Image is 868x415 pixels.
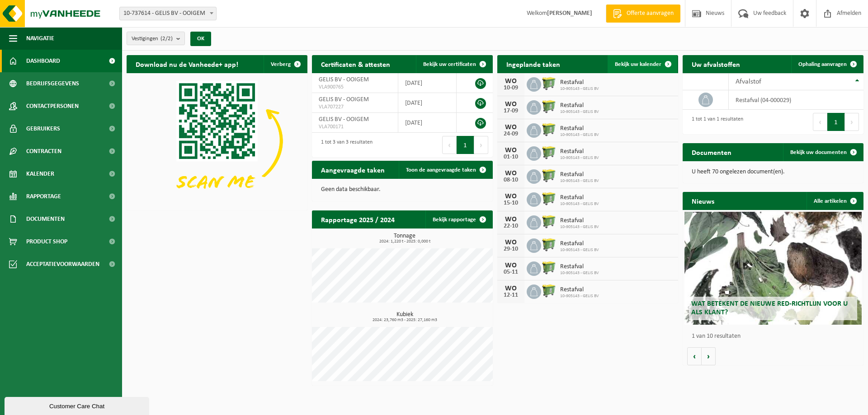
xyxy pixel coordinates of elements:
h2: Documenten [683,143,741,161]
p: U heeft 70 ongelezen document(en). [692,169,854,175]
span: Bekijk uw kalender [615,61,661,67]
h2: Aangevraagde taken [312,161,394,178]
td: restafval (04-000029) [729,90,863,110]
span: Afvalstof [736,78,761,85]
span: Bedrijfsgegevens [26,72,79,95]
span: Kalender [26,163,54,185]
img: Download de VHEPlus App [127,73,307,209]
h2: Rapportage 2025 / 2024 [312,210,404,228]
span: 10-905143 - GELIS BV [560,201,599,207]
span: VLA707227 [319,103,391,111]
img: WB-0660-HPE-GN-50 [541,283,557,298]
a: Bekijk uw kalender [608,55,677,73]
span: 2024: 1,220 t - 2025: 0,000 t [316,239,493,244]
h2: Download nu de Vanheede+ app! [127,55,247,73]
img: WB-0660-HPE-GN-50 [541,76,557,91]
span: Restafval [560,102,599,109]
div: 1 tot 3 van 3 resultaten [316,135,373,155]
span: Restafval [560,194,599,201]
button: Volgende [702,347,716,365]
div: WO [502,262,520,269]
a: Alle artikelen [807,192,863,210]
span: GELIS BV - OOIGEM [319,116,369,123]
span: GELIS BV - OOIGEM [319,76,369,83]
img: WB-0660-HPE-GN-50 [541,122,557,137]
span: Verberg [271,61,291,67]
div: 01-10 [502,154,520,160]
span: Restafval [560,148,599,155]
div: 10-09 [502,85,520,91]
td: [DATE] [398,93,457,113]
span: Contracten [26,140,61,163]
span: 10-905143 - GELIS BV [560,86,599,92]
span: Dashboard [26,50,60,72]
span: Restafval [560,79,599,86]
div: 08-10 [502,177,520,183]
div: 22-10 [502,223,520,229]
span: 10-905143 - GELIS BV [560,294,599,299]
span: Ophaling aanvragen [798,61,847,67]
td: [DATE] [398,113,457,133]
img: WB-0660-HPE-GN-50 [541,237,557,252]
span: 10-905143 - GELIS BV [560,178,599,184]
h2: Certificaten & attesten [312,55,399,73]
span: 10-905143 - GELIS BV [560,155,599,161]
h2: Ingeplande taken [497,55,569,73]
span: 2024: 23,760 m3 - 2025: 27,160 m3 [316,318,493,322]
span: 10-905143 - GELIS BV [560,270,599,276]
a: Wat betekent de nieuwe RED-richtlijn voor u als klant? [684,212,862,325]
span: Offerte aanvragen [624,9,676,18]
img: WB-0660-HPE-GN-50 [541,99,557,114]
div: 15-10 [502,200,520,206]
button: 1 [457,136,474,154]
h2: Uw afvalstoffen [683,55,749,73]
span: Restafval [560,286,599,294]
p: Geen data beschikbaar. [321,187,484,193]
h3: Kubiek [316,312,493,322]
div: WO [502,78,520,85]
span: Product Shop [26,230,67,253]
span: Vestigingen [132,32,173,46]
a: Offerte aanvragen [606,5,680,23]
div: 1 tot 1 van 1 resultaten [687,112,743,132]
span: Restafval [560,217,599,224]
div: WO [502,216,520,223]
span: Restafval [560,125,599,132]
span: Acceptatievoorwaarden [26,253,99,275]
span: Documenten [26,208,65,230]
iframe: chat widget [5,395,151,415]
button: Next [845,113,859,131]
span: Contactpersonen [26,95,79,117]
span: 10-737614 - GELIS BV - OOIGEM [119,7,217,20]
span: Toon de aangevraagde taken [406,167,476,173]
span: 10-737614 - GELIS BV - OOIGEM [120,7,216,20]
div: WO [502,285,520,292]
strong: [PERSON_NAME] [547,10,592,17]
div: 12-11 [502,292,520,298]
div: WO [502,170,520,177]
button: Verberg [264,55,307,73]
span: 10-905143 - GELIS BV [560,132,599,138]
img: WB-0660-HPE-GN-50 [541,145,557,160]
a: Toon de aangevraagde taken [399,161,492,179]
div: 24-09 [502,131,520,137]
div: WO [502,239,520,246]
img: WB-0660-HPE-GN-50 [541,168,557,183]
span: Navigatie [26,27,54,50]
a: Bekijk uw documenten [783,143,863,161]
h3: Tonnage [316,233,493,244]
a: Bekijk rapportage [425,210,492,228]
span: Gebruikers [26,117,60,140]
img: WB-0660-HPE-GN-50 [541,191,557,206]
count: (2/2) [160,36,173,42]
span: Rapportage [26,185,61,208]
div: 17-09 [502,108,520,114]
span: VLA700171 [319,123,391,131]
button: 1 [827,113,845,131]
td: [DATE] [398,73,457,93]
a: Ophaling aanvragen [791,55,863,73]
span: 10-905143 - GELIS BV [560,247,599,253]
span: Bekijk uw certificaten [423,61,476,67]
p: 1 van 10 resultaten [692,333,859,340]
